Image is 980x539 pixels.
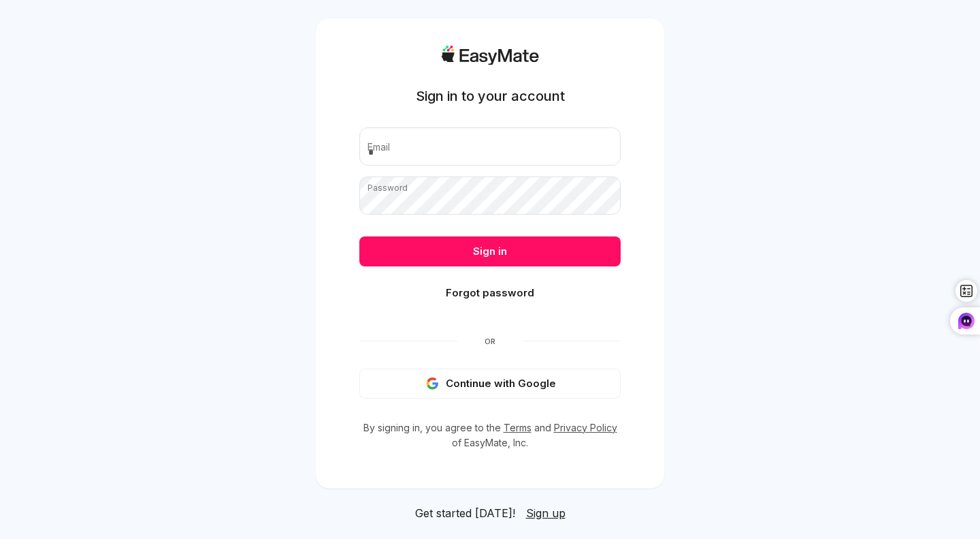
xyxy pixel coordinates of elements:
[359,236,621,266] button: Sign in
[359,420,621,450] p: By signing in, you agree to the and of EasyMate, Inc.
[415,505,515,521] span: Get started [DATE]!
[526,506,566,520] span: Sign up
[554,422,617,433] a: Privacy Policy
[504,422,532,433] a: Terms
[359,369,621,399] button: Continue with Google
[359,278,621,308] button: Forgot password
[457,336,523,347] span: Or
[416,87,565,106] h1: Sign in to your account
[526,505,566,521] a: Sign up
